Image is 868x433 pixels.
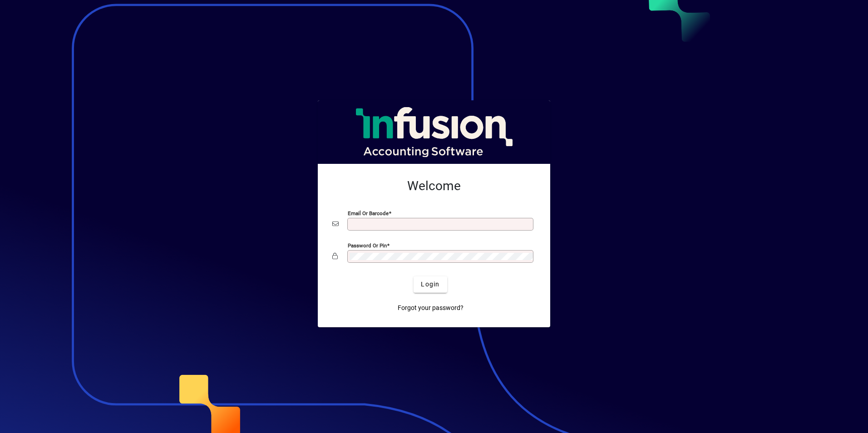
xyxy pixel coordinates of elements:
h2: Welcome [332,178,536,194]
mat-label: Email or Barcode [348,210,389,216]
a: Forgot your password? [394,300,467,316]
span: Login [421,280,439,289]
button: Login [414,276,447,293]
span: Forgot your password? [398,303,464,313]
mat-label: Password or Pin [348,242,387,248]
